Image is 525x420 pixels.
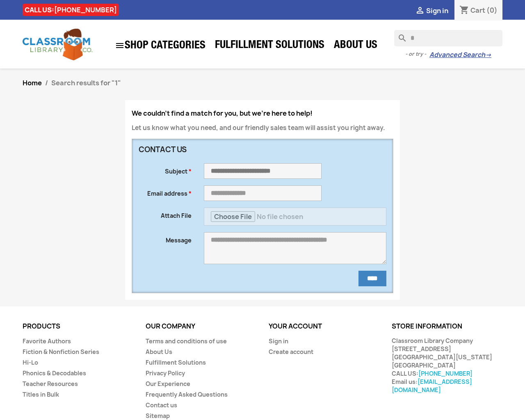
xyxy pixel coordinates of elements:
a: Fiction & Nonfiction Series [23,348,99,356]
p: Let us know what you need, and our friendly sales team will assist you right away. [132,124,393,132]
a:  Sign in [415,6,448,15]
i:  [115,41,125,50]
a: Your account [269,322,322,331]
a: Fulfillment Solutions [146,358,206,366]
i: shopping_cart [459,6,469,16]
a: Our Experience [146,380,190,388]
label: Attach File [132,208,198,220]
input: Search [394,30,502,46]
label: Message [132,232,198,244]
span: - or try - [405,50,429,58]
a: Create account [269,348,313,356]
h4: We couldn't find a match for you, but we're here to help! [132,110,393,117]
a: Sitemap [146,412,170,420]
a: About Us [330,38,381,54]
p: Store information [392,323,502,330]
a: Hi-Lo [23,358,38,366]
label: Subject [132,163,198,176]
a: Titles in Bulk [23,390,59,398]
span: → [485,51,491,59]
a: [EMAIL_ADDRESS][DOMAIN_NAME] [392,378,472,394]
i:  [415,6,425,16]
p: Products [23,323,133,330]
a: Contact us [146,401,177,409]
a: Phonics & Decodables [23,369,86,377]
a: Favorite Authors [23,337,71,345]
div: CALL US: [23,4,119,16]
span: (0) [486,6,498,15]
label: Email address [132,185,198,198]
a: About Us [146,348,172,356]
a: SHOP CATEGORIES [111,37,210,55]
a: Sign in [269,337,288,345]
div: Classroom Library Company [STREET_ADDRESS] [GEOGRAPHIC_DATA][US_STATE] [GEOGRAPHIC_DATA] CALL US:... [392,337,502,394]
a: Teacher Resources [23,380,78,388]
a: Fulfillment Solutions [211,38,329,54]
i: search [394,30,404,40]
a: Home [23,78,42,87]
a: Terms and conditions of use [146,337,227,345]
span: Sign in [426,6,448,15]
a: Privacy Policy [146,369,185,377]
a: [PHONE_NUMBER] [418,370,472,377]
span: Cart [470,6,485,15]
img: Classroom Library Company [23,29,92,60]
p: Our company [146,323,256,330]
a: Advanced Search→ [429,51,491,59]
a: Frequently Asked Questions [146,390,228,398]
span: Search results for "1" [51,78,121,87]
a: [PHONE_NUMBER] [54,5,117,14]
h3: Contact us [139,146,322,154]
